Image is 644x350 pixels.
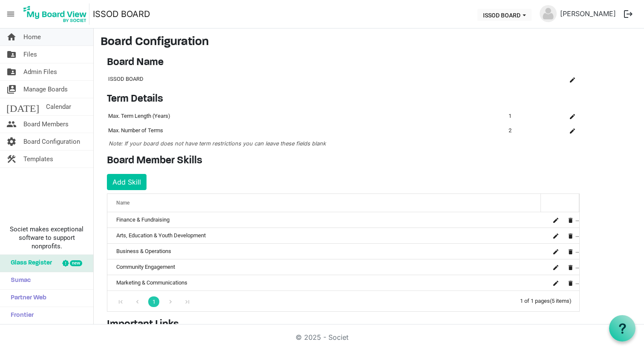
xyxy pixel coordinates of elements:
[507,123,541,138] td: 2 column header Name
[6,28,17,46] span: home
[6,307,34,324] span: Frontier
[550,277,562,289] button: Edit
[565,230,577,242] button: Delete
[107,109,507,123] td: Max. Term Length (Years) column header Name
[46,98,71,115] span: Calendar
[541,212,579,228] td: is Command column column header
[93,6,150,23] a: ISSOD BOARD
[107,93,580,105] h4: Term Details
[23,46,37,63] span: Files
[565,214,577,226] button: Delete
[165,295,176,307] div: Go to next page
[107,72,550,86] td: ISSOD BOARD column header Name
[115,295,126,307] div: Go to first page
[6,255,52,272] span: Glass Register
[6,98,39,115] span: [DATE]
[107,319,580,331] h4: Important Links
[541,259,579,275] td: is Command column column header
[6,290,46,307] span: Partner Web
[70,260,82,266] div: new
[541,228,579,243] td: is Command column column header
[566,125,578,137] button: Edit
[296,333,348,341] a: © 2025 - Societ
[6,63,17,80] span: folder_shared
[477,9,532,21] button: ISSOD BOARD dropdownbutton
[566,110,578,122] button: Edit
[148,296,159,307] a: Goto Page 1
[107,243,541,259] td: Business & Operations column header Name
[107,57,580,69] h4: Board Name
[23,81,68,98] span: Manage Boards
[541,109,580,123] td: is Command column column header
[550,261,562,273] button: Edit
[565,277,577,289] button: Delete
[23,28,41,46] span: Home
[507,109,541,123] td: 1 column header Name
[541,275,579,290] td: is Command column column header
[520,291,579,309] div: 1 of 1 pages (5 items)
[107,174,147,190] button: Add Skill
[132,295,143,307] div: Go to previous page
[23,116,69,133] span: Board Members
[107,259,541,275] td: Community Engagement column header Name
[23,151,53,168] span: Templates
[23,63,57,80] span: Admin Files
[101,35,637,50] h3: Board Configuration
[520,298,550,304] span: 1 of 1 pages
[550,245,562,257] button: Edit
[6,81,17,98] span: switch_account
[109,140,326,147] span: Note: If your board does not have term restrictions you can leave these fields blank
[550,214,562,226] button: Edit
[550,230,562,242] button: Edit
[107,275,541,290] td: Marketing & Communications column header Name
[541,243,579,259] td: is Command column column header
[540,5,557,22] img: no-profile-picture.svg
[116,200,129,206] span: Name
[107,212,541,228] td: Finance & Fundraising column header Name
[3,6,19,22] span: menu
[619,5,637,23] button: logout
[107,228,541,243] td: Arts, Education & Youth Development column header Name
[6,116,17,133] span: people
[557,5,619,22] a: [PERSON_NAME]
[107,155,580,167] h4: Board Member Skills
[566,73,578,85] button: Edit
[23,133,80,150] span: Board Configuration
[6,46,17,63] span: folder_shared
[21,3,89,25] img: My Board View Logo
[6,272,31,289] span: Sumac
[6,151,17,168] span: construction
[21,3,93,25] a: My Board View Logo
[565,261,577,273] button: Delete
[4,225,89,250] span: Societ makes exceptional software to support nonprofits.
[565,245,577,257] button: Delete
[181,295,193,307] div: Go to last page
[550,298,572,304] span: (5 items)
[541,123,580,138] td: is Command column column header
[550,72,580,86] td: is Command column column header
[6,133,17,150] span: settings
[107,123,507,138] td: Max. Number of Terms column header Name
